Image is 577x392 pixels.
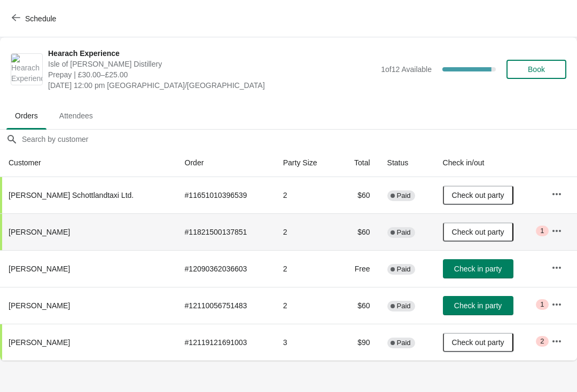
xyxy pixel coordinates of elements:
[48,48,376,59] span: Hearach Experience
[48,59,376,69] span: Isle of [PERSON_NAME] Distillery
[397,339,411,347] span: Paid
[275,287,338,324] td: 2
[443,259,513,278] button: Check in party
[506,60,566,79] button: Book
[176,213,275,250] td: # 11821500137851
[51,106,102,125] span: Attendees
[338,149,378,177] th: Total
[176,177,275,213] td: # 11651010396539
[434,149,543,177] th: Check in/out
[443,186,513,205] button: Check out party
[9,191,134,199] span: [PERSON_NAME] Schottlandtaxi Ltd.
[275,213,338,250] td: 2
[381,65,432,74] span: 1 of 12 Available
[452,338,504,347] span: Check out party
[443,296,513,315] button: Check in party
[25,14,56,23] span: Schedule
[379,149,434,177] th: Status
[397,228,411,237] span: Paid
[275,324,338,361] td: 3
[397,265,411,274] span: Paid
[397,191,411,200] span: Paid
[275,149,338,177] th: Party Size
[176,287,275,324] td: # 12110056751483
[397,302,411,310] span: Paid
[452,191,504,199] span: Check out party
[275,250,338,287] td: 2
[528,65,545,74] span: Book
[443,222,513,242] button: Check out party
[48,80,376,91] span: [DATE] 12:00 pm [GEOGRAPHIC_DATA]/[GEOGRAPHIC_DATA]
[338,213,378,250] td: $60
[338,287,378,324] td: $60
[338,177,378,213] td: $60
[443,333,513,352] button: Check out party
[338,324,378,361] td: $90
[176,149,275,177] th: Order
[454,265,502,273] span: Check in party
[338,250,378,287] td: Free
[275,177,338,213] td: 2
[176,250,275,287] td: # 12090362036603
[540,300,544,309] span: 1
[48,69,376,80] span: Prepay | £30.00–£25.00
[454,301,502,310] span: Check in party
[5,9,65,28] button: Schedule
[540,337,544,346] span: 2
[9,228,70,236] span: [PERSON_NAME]
[9,265,70,273] span: [PERSON_NAME]
[11,54,42,85] img: Hearach Experience
[176,324,275,361] td: # 12119121691003
[540,227,544,235] span: 1
[9,301,70,310] span: [PERSON_NAME]
[452,228,504,236] span: Check out party
[21,130,577,149] input: Search by customer
[6,106,46,125] span: Orders
[9,338,70,347] span: [PERSON_NAME]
